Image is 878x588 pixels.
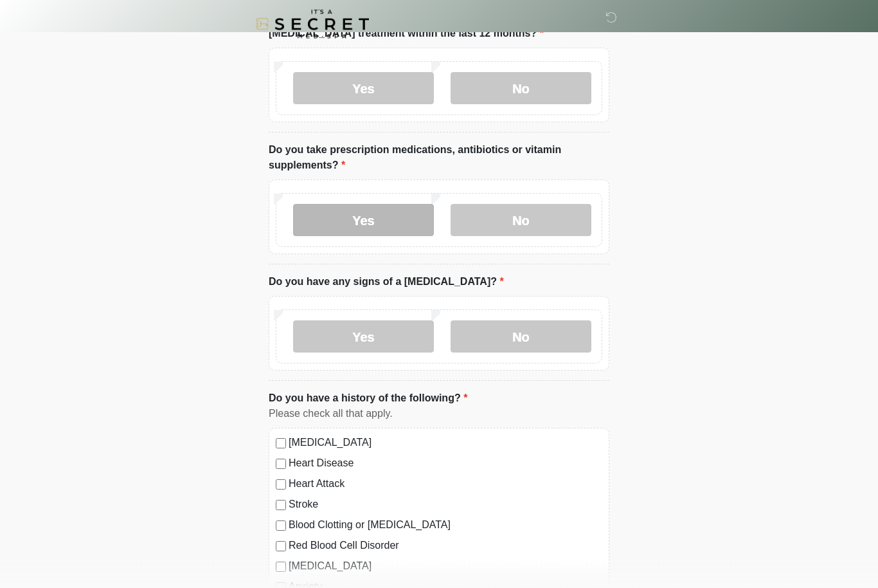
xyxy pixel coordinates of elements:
[293,321,434,353] label: Yes
[276,480,286,490] input: Heart Attack
[289,559,602,574] label: [MEDICAL_DATA]
[276,542,286,552] input: Red Blood Cell Disorder
[289,518,602,533] label: Blood Clotting or [MEDICAL_DATA]
[276,521,286,531] input: Blood Clotting or [MEDICAL_DATA]
[451,73,591,105] label: No
[293,205,434,237] label: Yes
[451,321,591,353] label: No
[276,501,286,511] input: Stroke
[276,439,286,449] input: [MEDICAL_DATA]
[269,143,609,174] label: Do you take prescription medications, antibiotics or vitamin supplements?
[256,10,369,39] img: It's A Secret Med Spa Logo
[289,456,602,472] label: Heart Disease
[269,407,609,422] div: Please check all that apply.
[289,477,602,492] label: Heart Attack
[289,538,602,554] label: Red Blood Cell Disorder
[269,275,504,290] label: Do you have any signs of a [MEDICAL_DATA]?
[289,436,602,451] label: [MEDICAL_DATA]
[289,497,602,513] label: Stroke
[451,205,591,237] label: No
[293,73,434,105] label: Yes
[276,459,286,470] input: Heart Disease
[269,391,467,407] label: Do you have a history of the following?
[276,562,286,573] input: [MEDICAL_DATA]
